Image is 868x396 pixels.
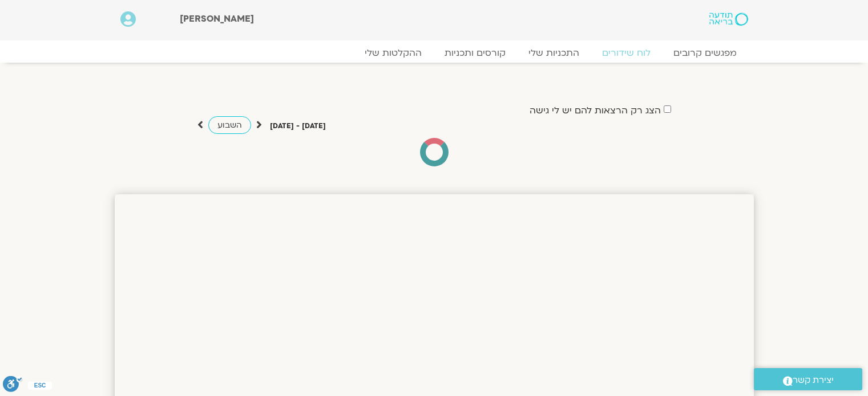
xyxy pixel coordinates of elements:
[217,120,242,130] span: השבוע
[180,13,254,25] span: [PERSON_NAME]
[353,47,433,59] a: ההקלטות שלי
[793,373,834,388] span: יצירת קשר
[517,47,591,59] a: התכניות שלי
[530,105,661,116] label: הצג רק הרצאות להם יש לי גישה
[591,47,662,59] a: לוח שידורים
[754,368,862,390] a: יצירת קשר
[270,120,326,132] p: [DATE] - [DATE]
[662,47,748,59] a: מפגשים קרובים
[208,116,251,134] a: השבוע
[433,47,517,59] a: קורסים ותכניות
[120,47,748,59] nav: Menu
